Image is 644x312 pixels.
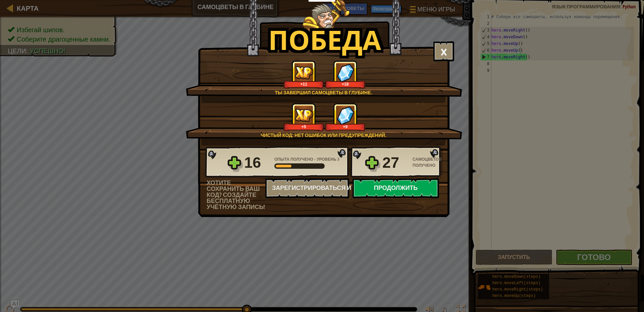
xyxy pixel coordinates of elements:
[268,25,381,54] h1: Победа
[353,178,439,198] button: Продолжить
[294,109,313,122] img: Опыта получено
[326,124,364,129] div: +9
[274,156,314,162] span: Опыта получено
[316,156,337,162] span: Уровень
[294,66,313,79] img: Опыта получено
[413,156,443,168] div: Самоцветов получено
[337,63,354,82] img: Самоцветов получено
[265,178,349,198] button: Зарегистрироваться и сохранить
[207,180,265,210] div: Хотите сохранить ваш код? Создайте бесплатную учётную запись!
[218,132,429,139] div: Чистый код: нет ошибок или предупреждений.
[285,82,323,87] div: +11
[244,152,270,173] div: 16
[218,89,429,96] div: Ты завершил Самоцветы в глубине.
[326,82,364,87] div: +18
[433,41,454,61] button: ×
[285,124,323,129] div: +5
[274,156,339,162] div: -
[337,156,339,162] span: 3
[337,106,354,124] img: Самоцветов получено
[382,152,409,173] div: 27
